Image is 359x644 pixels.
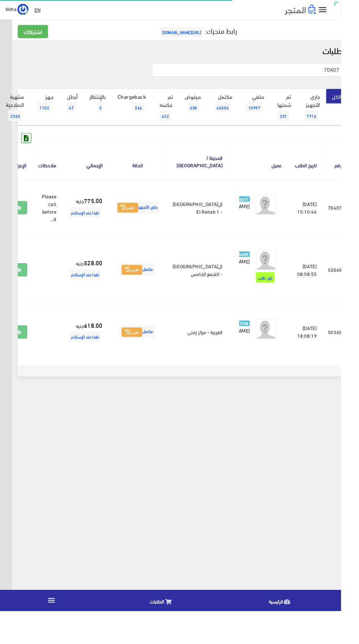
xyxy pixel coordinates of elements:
[158,629,173,638] span: الطلبات
[176,151,240,189] th: المدينة / [GEOGRAPHIC_DATA]
[234,624,359,642] a: الرئيسية
[108,624,234,642] a: الطلبات
[6,5,17,14] span: Noha
[34,190,65,248] td: Please call before d...
[259,108,277,119] span: 10997
[285,94,313,132] a: تم شحنها251
[65,151,114,189] th: اﻹجمالي
[62,94,88,124] a: أبطل47
[300,5,333,16] img: .
[167,25,249,39] a: رابط متجرك:[URL][DOMAIN_NAME]
[114,151,176,189] th: الحالة
[269,205,291,227] img: avatar.png
[65,248,114,321] td: جنيه
[169,28,214,39] span: [URL][DOMAIN_NAME]
[36,5,42,15] u: EN
[140,108,152,119] span: 546
[252,205,263,221] a: 10017 [PERSON_NAME]
[103,108,110,119] span: 5
[88,272,108,281] strong: 528.00
[303,190,340,248] td: [DATE] 15:10:46
[168,116,180,127] span: 452
[65,321,114,379] td: جنيه
[218,94,251,124] a: مكتمل46306
[124,214,145,224] button: تغيير
[40,108,54,119] span: 1102
[313,94,344,132] a: جاري التجهيز7716
[269,263,291,285] img: avatar.png
[283,629,298,638] span: الرئيسية
[18,4,30,16] img: ...
[88,94,118,124] a: بالإنتظار5
[252,336,263,352] a: 9768 [PERSON_NAME]
[88,338,108,347] strong: 618.00
[73,218,106,229] span: نقدا عند الإستلام
[251,94,285,124] a: ملغي10997
[32,94,62,124] a: جهز1102
[19,26,51,40] a: اشتراكك
[118,94,160,124] a: Chargeback546
[240,151,303,189] th: عميل
[88,206,108,216] strong: 775.00
[321,116,336,127] span: 7716
[335,5,345,16] i: 
[70,108,80,119] span: 47
[4,151,34,189] th: الإجراءات
[128,279,150,289] button: تغيير
[188,94,218,124] a: مرفوض638
[160,94,188,132] a: تم عكسه452
[198,108,210,119] span: 638
[73,284,106,295] span: نقدا عند الإستلام
[303,151,340,189] th: تاريخ الطلب
[176,321,240,379] td: الغربية - مركز زفتى
[34,151,65,189] th: ملاحظات
[303,321,340,379] td: [DATE] 18:08:19
[126,343,163,356] span: مكتمل
[65,190,114,248] td: جنيه
[128,345,150,355] button: تغيير
[226,108,243,119] span: 46306
[303,248,340,321] td: [DATE] 08:58:55
[252,263,263,279] a: 24689 [PERSON_NAME]
[269,336,291,358] img: avatar.png
[73,349,106,360] span: نقدا عند الإستلام
[293,116,305,127] span: 251
[33,4,45,17] a: EN
[122,212,168,225] span: جاري التجهيز
[249,207,263,213] span: 10017
[249,265,263,271] span: 24689
[251,338,263,344] span: 9768
[126,278,163,291] span: مكتمل
[6,4,30,15] a: ... Noha
[9,116,23,127] span: 2363
[176,190,240,248] td: ال[GEOGRAPHIC_DATA] - El Rehab 1
[176,248,240,321] td: ال[GEOGRAPHIC_DATA] - التجمع الخامس
[49,628,59,637] i: 
[270,287,289,298] span: اول طلب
